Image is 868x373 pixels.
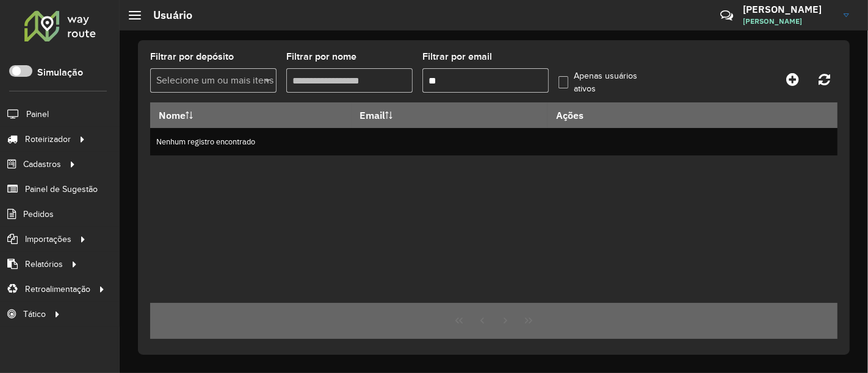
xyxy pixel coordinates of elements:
span: Tático [23,308,46,321]
span: Importações [25,233,71,246]
span: Relatórios [25,258,63,271]
label: Filtrar por nome [286,49,356,64]
th: Email [352,102,548,128]
span: Cadastros [23,158,61,171]
h2: Usuário [141,9,192,22]
a: Contato Rápido [714,2,740,29]
h3: [PERSON_NAME] [743,4,834,15]
label: Apenas usuários ativos [559,69,643,95]
th: Ações [548,102,621,128]
span: Roteirizador [25,133,71,146]
label: Filtrar por depósito [150,49,234,64]
label: Simulação [37,65,83,80]
span: Painel [26,108,49,121]
td: Nenhum registro encontrado [150,128,837,155]
th: Nome [150,102,352,128]
span: Pedidos [23,208,54,221]
label: Filtrar por email [422,49,492,64]
span: [PERSON_NAME] [743,16,834,27]
span: Painel de Sugestão [25,183,98,196]
span: Retroalimentação [25,283,90,296]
